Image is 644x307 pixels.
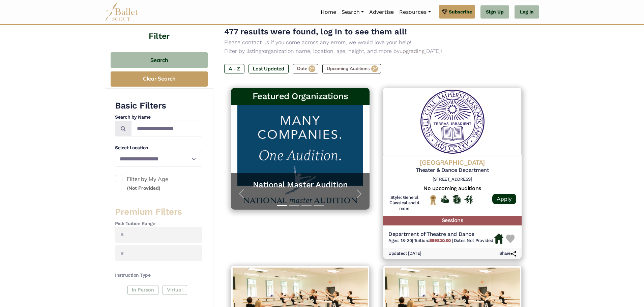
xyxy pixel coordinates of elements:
label: Upcoming Auditions [322,64,381,73]
h6: Updated: [DATE] [388,251,421,256]
a: Sign Up [480,5,509,19]
img: Heart [506,235,515,243]
img: In Person [464,195,473,204]
img: gem.svg [442,8,447,16]
a: upgrading [400,48,425,54]
h4: [GEOGRAPHIC_DATA] [388,158,516,167]
a: Subscribe [439,5,475,19]
p: Filter by listing/organization name, location, age, height, and more by [DATE]! [224,47,528,56]
label: Filter by My Age [115,175,202,192]
h6: | | [388,238,493,244]
h3: Premium Filters [115,206,202,218]
p: Please contact us if you come across any errors, we would love your help! [224,38,528,47]
a: Resources [397,5,433,19]
b: $69820.00 [429,238,451,243]
label: A - Z [224,64,244,73]
span: Subscribe [449,8,472,16]
span: Tuition: [414,238,452,243]
h5: Sessions [383,216,522,225]
h6: [STREET_ADDRESS] [388,177,516,182]
img: Housing Available [494,234,503,244]
input: Search by names... [131,121,202,136]
a: National Master Audition [238,180,363,190]
small: (Not Provided) [127,185,160,191]
a: Home [318,5,339,19]
h4: Filter [105,14,213,42]
a: Advertise [367,5,397,19]
img: Offers Scholarship [452,195,461,204]
label: Last Updated [248,64,289,73]
img: National [429,195,437,205]
h3: Basic Filters [115,100,202,112]
span: Dates Not Provided [454,238,493,243]
span: 477 results were found, log in to see them all! [224,27,407,36]
h3: Featured Organizations [236,91,364,102]
h4: Pick Tuition Range [115,220,202,227]
h4: Search by Name [115,114,202,121]
h6: Style: General Classical and 4 more [388,195,420,212]
button: Search [111,52,208,68]
h5: Theater & Dance Department [388,167,516,174]
a: Apply [492,194,516,204]
a: Log In [515,5,539,19]
button: Clear Search [111,71,208,87]
button: Slide 3 [301,202,312,210]
h4: Instruction Type [115,272,202,279]
button: Slide 2 [289,202,299,210]
h5: No upcoming auditions [388,185,516,192]
a: Search [339,5,367,19]
label: Date [293,64,318,73]
h6: Share [499,251,516,256]
img: Logo [383,88,522,155]
h5: Department of Theatre and Dance [388,231,493,238]
h4: Select Location [115,145,202,151]
span: Ages: 18-30 [388,238,412,243]
button: Slide 1 [277,202,287,210]
button: Slide 4 [314,202,324,210]
img: Offers Financial Aid [441,195,449,203]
